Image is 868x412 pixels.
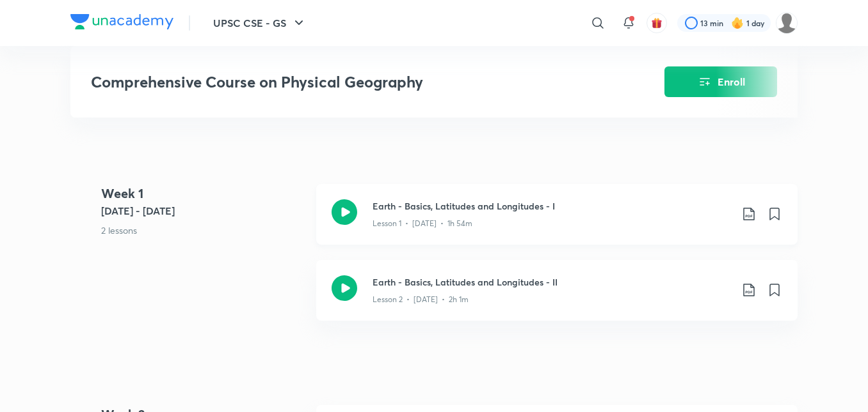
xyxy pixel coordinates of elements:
[373,275,731,289] h3: Earth - Basics, Latitudes and Longitudes - II
[731,17,744,29] img: streak
[70,14,173,29] img: Company Logo
[316,260,798,336] a: Earth - Basics, Latitudes and Longitudes - IILesson 2 • [DATE] • 2h 1m
[101,224,306,237] p: 2 lessons
[776,12,798,34] img: Ankit
[70,14,173,33] a: Company Logo
[205,10,314,36] button: UPSC CSE - GS
[316,184,798,260] a: Earth - Basics, Latitudes and Longitudes - ILesson 1 • [DATE] • 1h 54m
[373,294,469,305] p: Lesson 2 • [DATE] • 2h 1m
[101,184,306,203] h4: Week 1
[373,199,731,213] h3: Earth - Basics, Latitudes and Longitudes - I
[373,218,472,229] p: Lesson 1 • [DATE] • 1h 54m
[651,17,663,29] img: avatar
[664,66,777,97] button: Enroll
[91,73,592,91] h3: Comprehensive Course on Physical Geography
[647,13,667,33] button: avatar
[101,203,306,218] h5: [DATE] - [DATE]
